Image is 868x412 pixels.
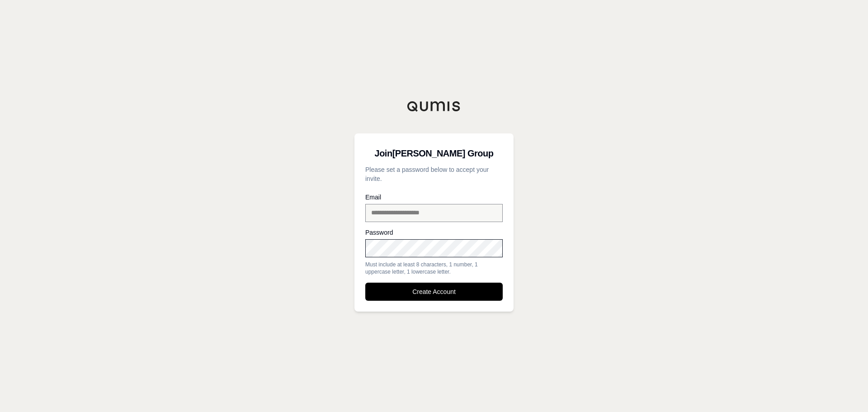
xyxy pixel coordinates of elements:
[365,229,503,236] label: Password
[407,101,461,112] img: Qumis
[365,144,503,162] h3: Join [PERSON_NAME] Group
[365,194,503,200] label: Email
[365,283,503,301] button: Create Account
[365,165,503,183] p: Please set a password below to accept your invite.
[365,261,503,275] div: Must include at least 8 characters, 1 number, 1 uppercase letter, 1 lowercase letter.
